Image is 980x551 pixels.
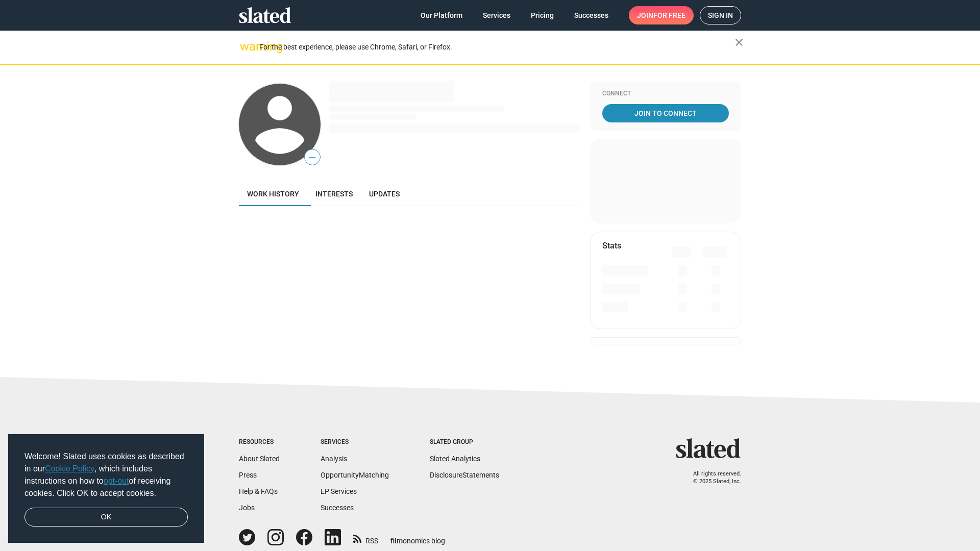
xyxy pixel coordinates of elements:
[321,504,354,512] a: Successes
[239,182,307,206] a: Work history
[602,240,621,251] mat-card-title: Stats
[239,455,280,463] a: About Slated
[369,190,400,198] span: Updates
[629,6,694,24] a: Joinfor free
[708,7,733,24] span: Sign in
[412,6,471,24] a: Our Platform
[700,6,741,24] a: Sign in
[321,471,389,479] a: OpportunityMatching
[566,6,617,24] a: Successes
[321,455,347,463] a: Analysis
[637,6,685,24] span: Join
[430,455,480,463] a: Slated Analytics
[390,528,445,546] a: filmonomics blog
[682,470,741,485] p: All rights reserved. © 2025 Slated, Inc.
[239,438,280,446] div: Resources
[104,477,129,485] a: opt-out
[475,6,519,24] a: Services
[259,40,735,54] div: For the best experience, please use Chrome, Safari, or Firefox.
[239,487,278,495] a: Help & FAQs
[421,6,462,24] span: Our Platform
[602,104,729,122] a: Join To Connect
[239,471,257,479] a: Press
[8,434,204,543] div: cookieconsent
[390,537,403,545] span: film
[321,487,357,495] a: EP Services
[483,6,510,24] span: Services
[653,6,685,24] span: for free
[353,530,378,546] a: RSS
[239,504,255,512] a: Jobs
[247,190,299,198] span: Work history
[240,40,252,53] mat-icon: warning
[733,36,745,48] mat-icon: close
[305,151,320,164] span: —
[430,471,499,479] a: DisclosureStatements
[361,182,408,206] a: Updates
[602,90,729,98] div: Connect
[307,182,361,206] a: Interests
[604,104,727,122] span: Join To Connect
[574,6,608,24] span: Successes
[321,438,389,446] div: Services
[523,6,562,24] a: Pricing
[430,438,499,446] div: Slated Group
[24,508,188,527] a: dismiss cookie message
[315,190,353,198] span: Interests
[24,450,188,499] span: Welcome! Slated uses cookies as described in our , which includes instructions on how to of recei...
[531,6,554,24] span: Pricing
[45,464,94,473] a: Cookie Policy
